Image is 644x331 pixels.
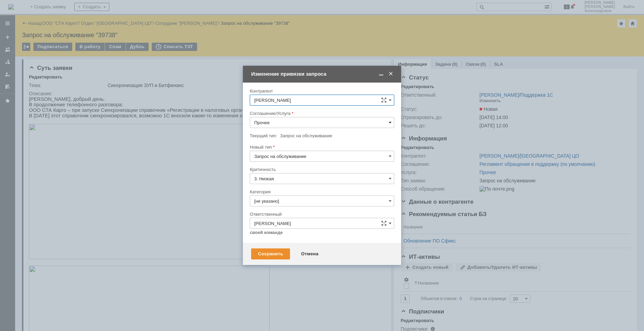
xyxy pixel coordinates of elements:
div: Ответственный [250,212,393,216]
span: Сложная форма [381,97,387,103]
div: Контрагент [250,89,393,93]
a: своей команде [250,230,283,235]
span: Запрос на обслуживание [280,133,332,138]
div: Критичность [250,167,393,172]
label: Текущий тип: [250,133,277,138]
span: Закрыть [387,71,394,77]
div: Соглашение/Услуга [250,111,393,116]
div: Категория [250,190,393,194]
div: Новый тип [250,145,393,149]
div: Изменение привязки запроса [251,71,394,77]
span: Сложная форма [381,221,387,226]
span: Свернуть (Ctrl + M) [378,71,385,77]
